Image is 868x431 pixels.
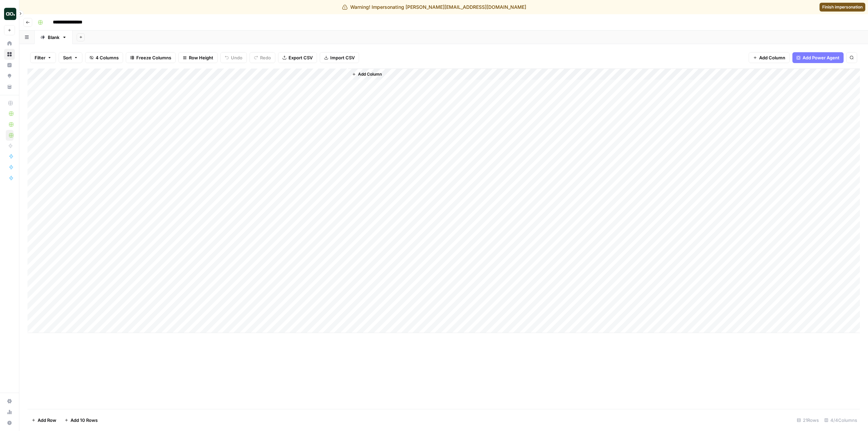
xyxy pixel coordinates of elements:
[126,52,176,63] button: Freeze Columns
[38,417,56,424] span: Add Row
[4,81,15,92] a: Your Data
[71,417,98,424] span: Add 10 Rows
[749,52,790,63] button: Add Column
[60,415,102,426] button: Add 10 Rows
[96,54,119,61] span: 4 Columns
[4,38,15,49] a: Home
[4,49,15,60] a: Browse
[30,52,56,63] button: Filter
[220,52,247,63] button: Undo
[35,31,73,44] a: Blank
[278,52,317,63] button: Export CSV
[48,34,59,41] div: Blank
[136,54,171,61] span: Freeze Columns
[792,52,844,63] button: Add Power Agent
[4,71,15,81] a: Opportunities
[4,5,15,22] button: Workspace: AirOps Builders
[4,396,15,407] a: Settings
[803,54,840,61] span: Add Power Agent
[289,54,313,61] span: Export CSV
[4,407,15,417] a: Usage
[178,52,218,63] button: Row Height
[4,417,15,428] button: Help + Support
[330,54,355,61] span: Import CSV
[250,52,275,63] button: Redo
[27,415,60,426] button: Add Row
[794,415,822,426] div: 21 Rows
[260,54,271,61] span: Redo
[35,54,45,61] span: Filter
[4,8,16,20] img: AirOps Builders Logo
[342,4,526,11] div: Warning! Impersonating [PERSON_NAME][EMAIL_ADDRESS][DOMAIN_NAME]
[820,3,865,12] a: Finish impersonation
[4,60,15,71] a: Insights
[759,54,785,61] span: Add Column
[59,52,82,63] button: Sort
[358,71,382,77] span: Add Column
[822,415,860,426] div: 4/4 Columns
[822,4,863,10] span: Finish impersonation
[349,70,384,79] button: Add Column
[189,54,213,61] span: Row Height
[231,54,242,61] span: Undo
[85,52,123,63] button: 4 Columns
[320,52,359,63] button: Import CSV
[63,54,72,61] span: Sort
